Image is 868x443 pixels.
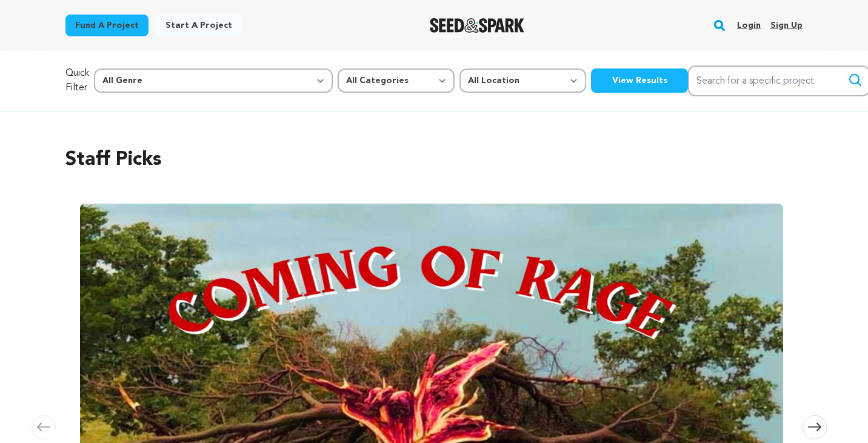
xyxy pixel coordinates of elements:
[156,15,242,36] a: Start a project
[65,15,149,36] a: Fund a project
[591,68,688,93] button: View Results
[430,18,525,33] img: Seed&Spark Logo Dark Mode
[65,145,803,175] h2: Staff Picks
[65,66,89,95] p: Quick Filter
[770,16,803,35] a: Sign up
[737,16,761,35] a: Login
[430,18,525,33] a: Seed&Spark Homepage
